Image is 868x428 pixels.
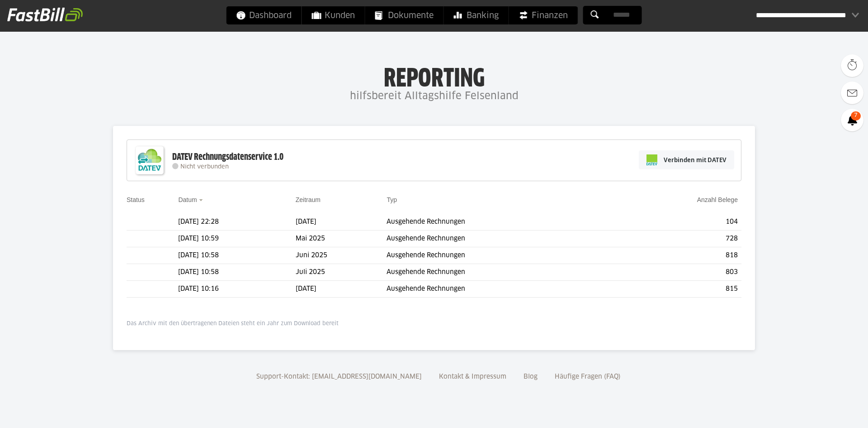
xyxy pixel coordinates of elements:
span: Dashboard [236,6,292,24]
span: Verbinden mit DATEV [664,155,726,164]
a: Support-Kontakt: [EMAIL_ADDRESS][DOMAIN_NAME] [253,374,425,380]
td: 803 [613,264,741,281]
span: Banking [454,6,499,24]
td: Ausgehende Rechnungen [387,231,613,247]
td: Mai 2025 [296,231,387,247]
td: 104 [613,214,741,231]
iframe: Öffnet ein Widget, in dem Sie weitere Informationen finden [798,401,859,423]
td: [DATE] 10:16 [178,281,295,298]
img: fastbill_logo_white.png [7,7,83,22]
a: Verbinden mit DATEV [639,150,734,169]
a: Banking [444,6,509,24]
td: Juli 2025 [296,264,387,281]
img: sort_desc.gif [199,199,205,201]
span: Dokumente [375,6,434,24]
td: [DATE] [296,214,387,231]
td: [DATE] 10:58 [178,247,295,264]
a: 7 [841,109,863,131]
a: Finanzen [509,6,578,24]
td: 728 [613,231,741,247]
a: Blog [520,374,541,380]
h1: Reporting [90,64,778,87]
td: [DATE] 10:59 [178,231,295,247]
span: Kunden [312,6,355,24]
td: Ausgehende Rechnungen [387,214,613,231]
td: [DATE] 22:28 [178,214,295,231]
a: Typ [387,196,397,203]
a: Kunden [302,6,365,24]
p: Das Archiv mit den übertragenen Dateien steht ein Jahr zum Download bereit [127,320,741,327]
td: Ausgehende Rechnungen [387,247,613,264]
td: Ausgehende Rechnungen [387,281,613,298]
img: DATEV-Datenservice Logo [132,142,168,178]
td: 815 [613,281,741,298]
span: Nicht verbunden [180,164,229,170]
a: Dokumente [365,6,443,24]
span: 7 [851,111,861,120]
td: Ausgehende Rechnungen [387,264,613,281]
a: Zeitraum [296,196,321,203]
span: Finanzen [519,6,568,24]
a: Anzahl Belege [697,196,738,203]
a: Datum [178,196,197,203]
td: [DATE] 10:58 [178,264,295,281]
a: Häufige Fragen (FAQ) [552,374,624,380]
a: Dashboard [226,6,302,24]
td: 818 [613,247,741,264]
td: Juni 2025 [296,247,387,264]
img: pi-datev-logo-farbig-24.svg [646,154,657,165]
a: Kontakt & Impressum [436,374,509,380]
div: DATEV Rechnungsdatenservice 1.0 [172,151,283,163]
td: [DATE] [296,281,387,298]
a: Status [127,196,145,203]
